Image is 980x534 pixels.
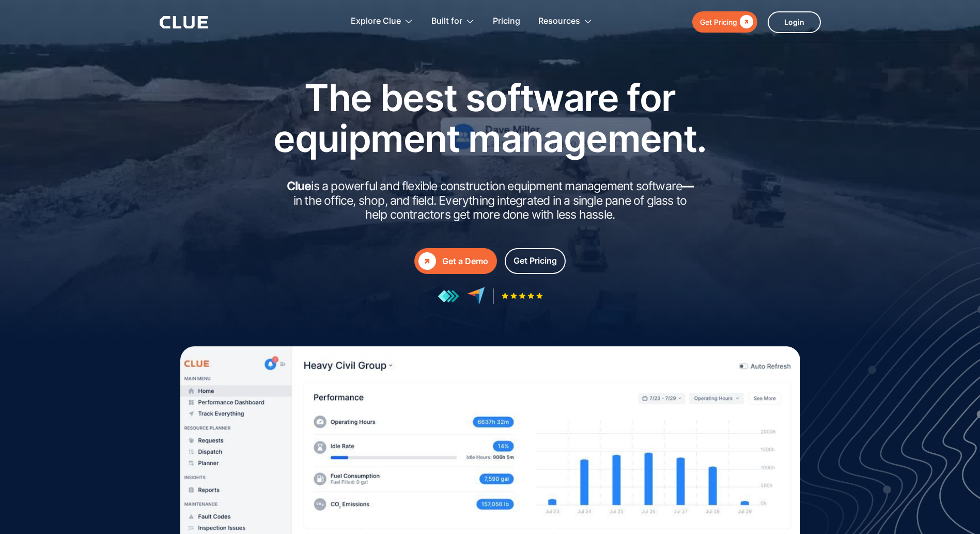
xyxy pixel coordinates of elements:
[692,11,757,33] a: Get Pricing
[737,16,753,28] div: 
[514,254,557,267] div: Get Pricing
[284,179,697,222] h2: is a powerful and flexible construction equipment management software in the office, shop, and fi...
[418,252,436,270] div: 
[682,179,693,193] strong: —
[768,11,821,33] a: Login
[700,16,737,28] div: Get Pricing
[442,255,488,268] div: Get a Demo
[414,248,497,274] a: Get a Demo
[351,5,401,38] div: Explore Clue
[287,179,312,193] strong: Clue
[505,248,566,274] a: Get Pricing
[502,293,543,299] img: Five-star rating icon
[431,5,462,38] div: Built for
[258,77,723,159] h1: The best software for equipment management.
[493,5,520,38] a: Pricing
[538,5,580,38] div: Resources
[438,289,459,303] img: reviews at getapp
[467,287,485,305] img: reviews at capterra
